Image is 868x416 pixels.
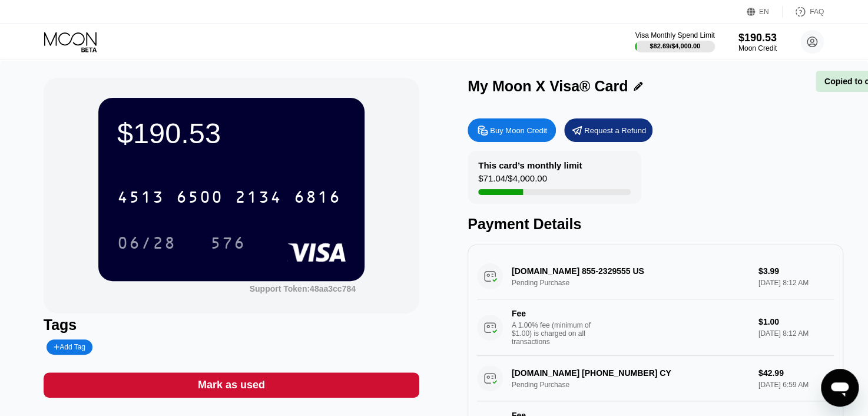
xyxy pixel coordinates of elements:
[44,316,419,334] div: Tags
[117,189,164,208] div: 4513
[44,372,419,398] div: Mark as used
[468,216,843,233] div: Payment Details
[478,160,582,170] div: This card’s monthly limit
[512,309,594,318] div: Fee
[478,173,547,189] div: $71.04 / $4,000.00
[117,235,176,254] div: 06/28
[635,31,714,39] div: Visa Monthly Spend Limit
[198,378,265,392] div: Mark as used
[477,299,834,356] div: FeeA 1.00% fee (minimum of $1.00) is charged on all transactions$1.00[DATE] 8:12 AM
[490,126,547,136] div: Buy Moon Credit
[201,228,254,257] div: 576
[758,329,834,338] div: [DATE] 8:12 AM
[294,189,341,208] div: 6816
[250,284,356,293] div: Support Token:48aa3cc784
[564,118,652,142] div: Request a Refund
[54,343,85,351] div: Add Tag
[47,339,92,355] div: Add Tag
[468,78,628,95] div: My Moon X Visa® Card
[468,118,556,142] div: Buy Moon Credit
[110,182,348,212] div: 4513650021346816
[210,235,246,254] div: 576
[250,284,356,293] div: Support Token: 48aa3cc784
[650,42,700,49] div: $82.69 / $4,000.00
[738,44,777,52] div: Moon Credit
[108,228,185,257] div: 06/28
[738,32,777,52] div: $190.53Moon Credit
[117,117,346,150] div: $190.53
[738,32,777,44] div: $190.53
[235,189,282,208] div: 2134
[783,6,824,18] div: FAQ
[821,369,859,407] iframe: Button to launch messaging window
[512,321,600,346] div: A 1.00% fee (minimum of $1.00) is charged on all transactions
[584,126,646,136] div: Request a Refund
[758,317,834,326] div: $1.00
[635,31,714,52] div: Visa Monthly Spend Limit$82.69/$4,000.00
[759,8,769,16] div: EN
[810,8,824,16] div: FAQ
[176,189,223,208] div: 6500
[747,6,783,18] div: EN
